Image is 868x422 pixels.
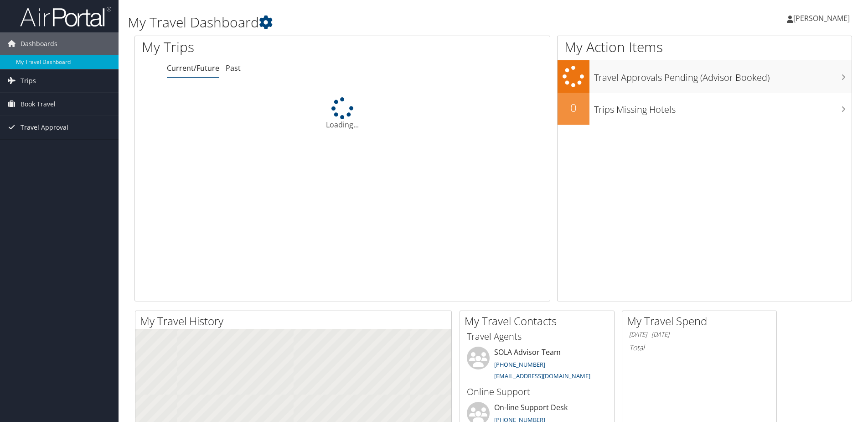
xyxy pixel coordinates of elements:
h1: My Trips [142,37,370,57]
div: Loading... [135,97,550,130]
span: Dashboards [21,32,57,55]
h2: My Travel Contacts [465,313,614,329]
span: [PERSON_NAME] [793,13,850,23]
a: 0Trips Missing Hotels [558,93,852,125]
h3: Trips Missing Hotels [594,99,852,116]
h1: My Action Items [558,37,852,57]
span: Travel Approval [21,116,68,139]
h3: Travel Agents [467,330,607,343]
li: SOLA Advisor Team [462,347,612,384]
a: Current/Future [167,63,219,73]
a: [EMAIL_ADDRESS][DOMAIN_NAME] [494,372,590,380]
h2: 0 [558,100,589,116]
a: [PERSON_NAME] [787,5,859,32]
h3: Online Support [467,385,607,398]
a: Past [226,63,241,73]
h1: My Travel Dashboard [128,13,615,32]
h3: Travel Approvals Pending (Advisor Booked) [594,67,852,84]
a: [PHONE_NUMBER] [494,360,545,369]
h6: Total [629,343,770,353]
a: Travel Approvals Pending (Advisor Booked) [558,60,852,93]
span: Book Travel [21,93,56,116]
h6: [DATE] - [DATE] [629,330,770,339]
img: airportal-logo.png [20,6,111,27]
h2: My Travel Spend [627,313,776,329]
span: Trips [21,69,36,92]
h2: My Travel History [140,313,451,329]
